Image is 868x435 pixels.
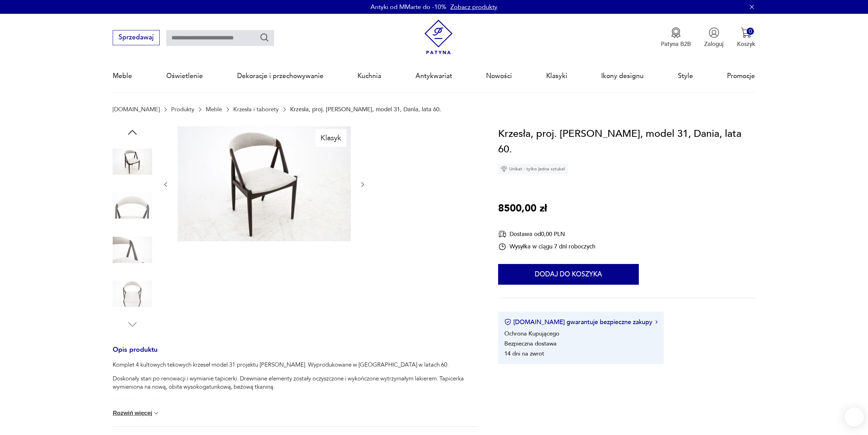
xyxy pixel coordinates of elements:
li: Bezpieczna dostawa [504,340,557,348]
p: Patyna B2B [661,40,691,48]
img: Ikona medalu [671,27,681,38]
p: Komplet 4 kultowych tekowych krzeseł model 31 projektu [PERSON_NAME]. Wyprodukowane w [GEOGRAPHIC... [113,361,478,369]
a: Meble [113,60,132,92]
h1: Krzesła, proj. [PERSON_NAME], model 31, Dania, lata 60. [498,126,755,158]
img: Ikona diamentu [501,166,507,172]
img: Ikona koszyka [741,27,752,38]
p: Krzesła, proj. [PERSON_NAME], model 31, Dania, lata 60. [290,106,441,113]
img: Patyna - sklep z meblami i dekoracjami vintage [421,20,456,55]
a: Sprzedawaj [113,35,159,41]
a: Klasyki [546,60,567,92]
a: Promocje [727,60,755,92]
img: Zdjęcie produktu Krzesła, proj. Kai Kristiansena, model 31, Dania, lata 60. [113,186,152,225]
img: Zdjęcie produktu Krzesła, proj. Kai Kristiansena, model 31, Dania, lata 60. [113,142,152,181]
button: Dodaj do koszyka [498,264,639,285]
a: Nowości [486,60,512,92]
p: [PERSON_NAME] designu z połowy XX wieku. Minimalistyczna forma świetnie sprawdzi się we współczes... [113,397,478,405]
img: Ikonka użytkownika [709,27,719,38]
div: Unikat - tylko jedna sztuka! [498,164,568,174]
p: 8500,00 zł [498,201,547,217]
a: Produkty [171,106,194,113]
img: Zdjęcie produktu Krzesła, proj. Kai Kristiansena, model 31, Dania, lata 60. [113,230,152,269]
a: Zobacz produkty [450,3,497,11]
a: Kuchnia [357,60,381,92]
button: Szukaj [260,32,270,42]
p: Koszyk [737,40,755,48]
img: Ikona strzałki w prawo [655,320,657,324]
a: Oświetlenie [166,60,203,92]
button: Rozwiń więcej [113,410,160,417]
a: Ikona medaluPatyna B2B [661,27,691,48]
li: Ochrona Kupującego [504,330,559,338]
a: Dekoracje i przechowywanie [237,60,324,92]
img: Zdjęcie produktu Krzesła, proj. Kai Kristiansena, model 31, Dania, lata 60. [178,126,351,242]
a: Meble [206,106,222,113]
a: Antykwariat [416,60,452,92]
p: Doskonały stan po renowacji i wymianie tapicerki. Drewniane elementy zostały oczyszczone i wykońc... [113,375,478,391]
a: [DOMAIN_NAME] [113,106,160,113]
button: Zaloguj [704,27,724,48]
div: Wysyłka w ciągu 7 dni roboczych [498,243,595,251]
a: Krzesła i taborety [233,106,279,113]
h3: Opis produktu [113,347,478,361]
a: Style [678,60,693,92]
button: Sprzedawaj [113,30,159,45]
a: Ikony designu [601,60,644,92]
button: [DOMAIN_NAME] gwarantuje bezpieczne zakupy [504,318,657,327]
p: Zaloguj [704,40,724,48]
div: Dostawa od 0,00 PLN [498,230,595,238]
button: Patyna B2B [661,27,691,48]
img: Ikona dostawy [498,230,506,238]
div: Klasyk [316,129,346,146]
img: chevron down [153,410,160,417]
li: 14 dni na zwrot [504,350,544,358]
img: Ikona certyfikatu [504,319,511,325]
button: 0Koszyk [737,27,755,48]
img: Zdjęcie produktu Krzesła, proj. Kai Kristiansena, model 31, Dania, lata 60. [113,274,152,313]
div: 0 [747,28,754,35]
iframe: Smartsupp widget button [844,407,864,427]
p: Antyki od MMarte do -10% [371,3,446,11]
